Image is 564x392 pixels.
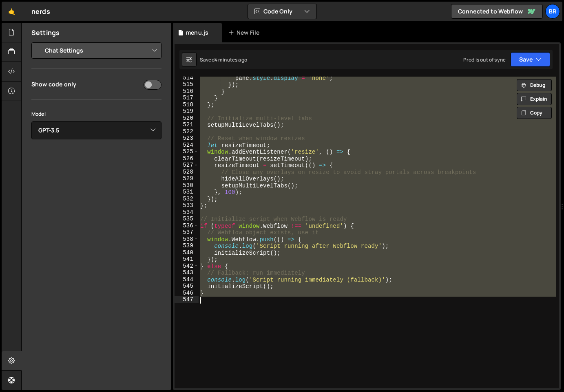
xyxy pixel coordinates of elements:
div: 542 [175,263,199,270]
div: 534 [175,209,199,216]
div: 536 [175,222,199,229]
div: 545 [175,283,199,290]
div: New File [228,29,263,37]
div: 544 [175,276,199,283]
div: 531 [175,189,199,196]
div: 524 [175,142,199,149]
div: 523 [175,135,199,142]
div: 514 [175,75,199,81]
div: 515 [175,81,199,88]
div: 522 [175,128,199,135]
div: 537 [175,229,199,236]
div: 546 [175,290,199,297]
div: 516 [175,88,199,95]
div: 540 [175,249,199,256]
button: Save [511,52,550,67]
div: 526 [175,155,199,162]
div: 521 [175,121,199,128]
a: Connected to Webflow [451,4,543,19]
div: 533 [175,202,199,209]
div: 539 [175,242,199,249]
a: br [545,4,560,19]
div: 517 [175,95,199,101]
div: 519 [175,108,199,115]
div: 518 [175,101,199,108]
div: 528 [175,169,199,176]
button: Code Only [248,4,316,19]
button: Debug [517,79,552,91]
div: 535 [175,216,199,222]
div: 547 [175,296,199,303]
div: Saved [200,56,247,63]
div: nerds [31,7,50,16]
div: 527 [175,162,199,169]
div: Show code only [31,80,76,88]
label: Model [31,110,46,118]
div: 543 [175,269,199,276]
div: 530 [175,182,199,189]
div: menu.js [186,29,208,37]
div: 538 [175,236,199,243]
button: Explain [517,93,552,105]
div: 4 minutes ago [215,56,247,63]
div: 541 [175,256,199,263]
div: 520 [175,115,199,122]
a: 🤙 [2,2,22,21]
div: 529 [175,175,199,182]
div: 532 [175,196,199,203]
div: 525 [175,148,199,155]
button: Copy [517,107,552,119]
div: Prod is out of sync [463,56,506,63]
h2: Settings [31,28,60,37]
